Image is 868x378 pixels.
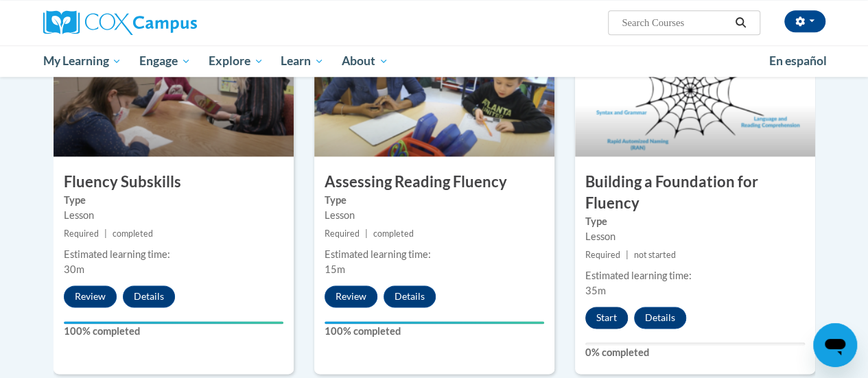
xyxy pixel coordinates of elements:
[43,10,290,35] a: Cox Campus
[769,54,827,68] span: En español
[64,324,283,339] label: 100% completed
[64,193,283,208] label: Type
[575,19,815,156] img: Course Image
[620,14,730,31] input: Search Courses
[585,285,606,296] span: 35m
[325,193,544,208] label: Type
[325,285,377,307] button: Review
[43,10,197,35] img: Cox Campus
[64,285,117,307] button: Review
[585,250,620,260] span: Required
[314,19,554,156] img: Course Image
[139,53,191,69] span: Engage
[585,307,628,329] button: Start
[575,172,815,214] h3: Building a Foundation for Fluency
[634,307,686,329] button: Details
[585,214,805,229] label: Type
[64,208,283,223] div: Lesson
[634,250,676,260] span: not started
[585,229,805,244] div: Lesson
[325,208,544,223] div: Lesson
[64,321,283,324] div: Your progress
[43,53,121,69] span: My Learning
[585,345,805,360] label: 0% completed
[325,263,345,275] span: 15m
[104,228,107,239] span: |
[813,323,857,367] iframe: Button to launch messaging window
[342,53,388,69] span: About
[33,45,836,77] div: Main menu
[200,45,272,77] a: Explore
[325,321,544,324] div: Your progress
[730,14,751,31] button: Search
[325,324,544,339] label: 100% completed
[123,285,175,307] button: Details
[373,228,414,239] span: completed
[365,228,368,239] span: |
[585,268,805,283] div: Estimated learning time:
[34,45,131,77] a: My Learning
[54,172,294,193] h3: Fluency Subskills
[384,285,436,307] button: Details
[325,228,360,239] span: Required
[113,228,153,239] span: completed
[325,247,544,262] div: Estimated learning time:
[760,47,836,75] a: En español
[333,45,397,77] a: About
[64,228,99,239] span: Required
[272,45,333,77] a: Learn
[130,45,200,77] a: Engage
[626,250,629,260] span: |
[64,247,283,262] div: Estimated learning time:
[209,53,263,69] span: Explore
[281,53,324,69] span: Learn
[64,263,84,275] span: 30m
[314,172,554,193] h3: Assessing Reading Fluency
[54,19,294,156] img: Course Image
[784,10,825,32] button: Account Settings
